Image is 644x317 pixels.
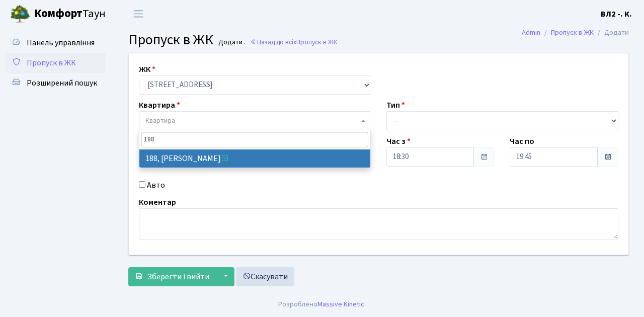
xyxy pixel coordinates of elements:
[507,22,644,43] nav: breadcrumb
[27,57,76,68] span: Пропуск в ЖК
[34,6,106,23] span: Таун
[386,135,411,147] label: Час з
[147,179,165,191] label: Авто
[296,37,338,47] span: Пропуск в ЖК
[139,149,371,168] li: 188, [PERSON_NAME]
[510,135,534,147] label: Час по
[139,196,176,208] label: Коментар
[147,271,209,282] span: Зберегти і вийти
[145,116,175,126] span: Квартира
[278,299,366,310] div: Розроблено .
[317,299,364,309] a: Massive Kinetic
[139,63,155,75] label: ЖК
[551,27,594,38] a: Пропуск в ЖК
[216,38,246,47] small: Додати .
[126,6,151,22] button: Переключити навігацію
[601,8,632,20] a: ВЛ2 -. К.
[594,27,629,38] li: Додати
[10,4,30,24] img: logo.png
[34,6,83,22] b: Комфорт
[386,99,405,111] label: Тип
[5,73,106,93] a: Розширений пошук
[139,99,180,111] label: Квартира
[236,267,294,286] a: Скасувати
[5,33,106,53] a: Панель управління
[27,77,97,89] span: Розширений пошук
[250,37,338,47] a: Назад до всіхПропуск в ЖК
[128,267,216,286] button: Зберегти і вийти
[27,37,95,48] span: Панель управління
[522,27,540,38] a: Admin
[5,53,106,73] a: Пропуск в ЖК
[128,30,213,50] span: Пропуск в ЖК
